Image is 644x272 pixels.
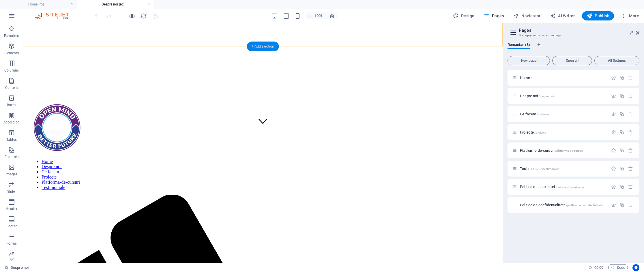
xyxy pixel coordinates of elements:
p: Content [5,85,18,90]
button: More [619,11,641,20]
div: Home/ [518,76,608,80]
p: Slider [7,189,16,194]
p: Accordion [3,120,20,125]
div: + Add section [247,42,279,51]
span: /despre-noi [539,95,554,98]
p: Elements [4,51,19,55]
div: Settings [611,112,616,117]
p: Features [5,155,18,159]
div: Duplicate [619,93,624,98]
div: Duplicate [619,184,624,189]
div: Remove [628,184,633,189]
button: Usercentrics [632,264,639,271]
div: The startpage cannot be deleted [628,75,633,80]
button: AI Writer [548,11,577,20]
div: Duplicate [619,75,624,80]
span: Click to open page [520,166,559,171]
span: More [621,13,639,19]
div: Platforma-de-cursuri/platforma-de-cursuri [518,149,608,152]
h3: Manage your pages and settings [519,33,628,38]
div: Settings [611,75,616,80]
h4: Despre noi (ro) [77,1,153,7]
button: reload [140,12,147,19]
div: Remove [628,148,633,153]
div: Settings [611,148,616,153]
span: Despre noi [520,94,554,98]
span: /proiecte [534,131,546,134]
div: Settings [611,184,616,189]
span: Click to open page [520,76,532,80]
h2: Pages [519,28,639,33]
p: Columns [4,68,19,73]
p: Favorites [4,33,19,38]
button: 100% [306,12,326,19]
span: All Settings [597,59,637,62]
p: Header [6,207,17,211]
div: Politica de cookie-uri/politica-de-cookie-uri [518,185,608,189]
span: Code [611,264,625,271]
div: Ce facem/ce-facem [518,112,608,116]
img: Editor Logo [33,12,76,19]
button: Code [608,264,628,271]
div: Duplicate [619,166,624,171]
span: /politica-de-cookie-uri [555,185,584,189]
span: Click to open page [520,203,602,207]
span: Romanian (8) [508,41,530,49]
div: Settings [611,166,616,171]
button: Navigator [511,11,543,20]
span: 00 00 [594,264,603,271]
p: Images [6,172,18,177]
div: Testimoniale/testimoniale [518,167,608,170]
div: Remove [628,166,633,171]
p: Tables [6,137,17,142]
div: Design (Ctrl+Alt+Y) [451,11,477,20]
p: Footer [6,224,17,228]
span: Click to open page [520,185,584,189]
div: Politica de confidentialitate/politica-de-confidentialitate [518,203,608,207]
span: /politica-de-confidentialitate [566,204,602,207]
div: Remove [628,130,633,135]
div: Settings [611,93,616,98]
div: Remove [628,202,633,207]
span: Publish [587,13,609,19]
span: /testimoniale [542,167,559,170]
div: Duplicate [619,202,624,207]
button: Pages [481,11,506,20]
div: Settings [611,130,616,135]
div: Proiecte/proiecte [518,130,608,134]
div: Duplicate [619,148,624,153]
div: Language Tabs [508,43,639,54]
span: Navigator [513,13,541,19]
span: /ce-facem [537,113,550,116]
h6: 100% [314,12,324,19]
p: Boxes [7,103,16,107]
button: All Settings [594,56,639,65]
div: Settings [611,202,616,207]
span: / [531,76,532,80]
button: Publish [582,11,614,20]
span: Open all [555,59,589,62]
span: Pages [484,13,504,19]
p: Forms [6,241,17,246]
span: : [598,265,599,270]
span: Click to open page [520,148,583,153]
div: Remove [628,112,633,117]
div: Duplicate [619,112,624,117]
span: /platforma-de-cursuri [555,149,583,152]
i: Reload page [140,13,147,19]
i: On resize automatically adjust zoom level to fit chosen device. [330,13,335,18]
button: Open all [552,56,592,65]
span: AI Writer [550,13,575,19]
button: Design [451,11,477,20]
div: Despre noi/despre-noi [518,94,608,98]
a: Click to cancel selection. Double-click to open Pages [5,264,29,271]
button: New page [508,56,550,65]
span: New page [510,59,547,62]
button: Click here to leave preview mode and continue editing [128,12,135,19]
span: Design [453,13,475,19]
span: Click to open page [520,112,550,116]
div: Duplicate [619,130,624,135]
h6: Session time [588,264,604,271]
div: Remove [628,93,633,98]
span: Click to open page [520,130,546,134]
